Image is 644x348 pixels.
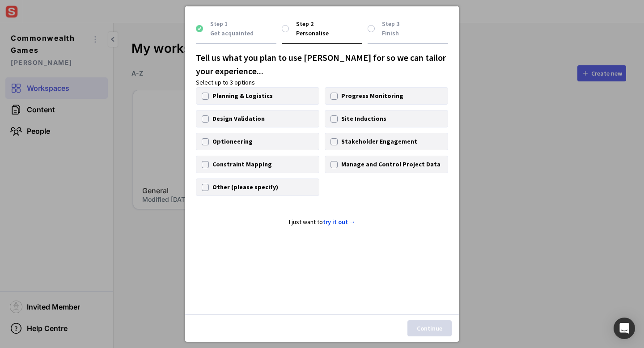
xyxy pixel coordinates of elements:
div: Planning & Logistics [196,87,319,105]
div: Tell us what you plan to use [PERSON_NAME] for so we can tailor your experience... [196,51,448,78]
div: Other (please specify) [196,178,319,196]
div: Step 2 [296,19,314,29]
a: try it out → [323,218,356,226]
div: Step 1 [210,19,228,29]
div: Constraint Mapping [196,156,319,173]
div: Manage and Control Project Data [325,156,448,173]
div: Stakeholder Engagement [325,133,448,150]
div: Optioneering [196,133,319,150]
div: Progress Monitoring [325,87,448,105]
div: Finish [382,29,399,38]
img: icon-success__white-bold.svg [198,27,201,30]
div: Site Inductions [325,110,448,127]
div: Open Intercom Messenger [614,318,635,339]
p: I just want to [196,217,448,227]
div: Design Validation [196,110,319,127]
div: Personalise [296,29,329,38]
div: Select up to 3 options [196,78,448,87]
div: Get acquainted [210,29,254,38]
div: Step 3 [382,19,399,29]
